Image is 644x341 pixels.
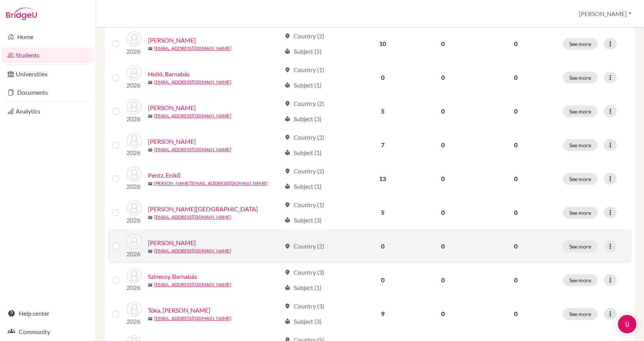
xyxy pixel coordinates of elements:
a: Tóka, [PERSON_NAME] [148,306,210,315]
div: Subject (3) [284,216,322,225]
img: Péterffy, Dóra [127,200,142,216]
span: location_on [284,100,291,107]
div: Country (1) [284,200,324,209]
td: 0 [412,61,474,94]
button: See more [563,38,598,50]
div: Open Intercom Messenger [618,315,636,333]
td: 13 [353,162,412,196]
span: mail [148,80,153,85]
a: Help center [2,306,94,321]
a: Documents [2,85,94,100]
span: mail [148,114,153,119]
span: mail [148,215,153,220]
a: [PERSON_NAME] [148,36,196,45]
div: Country (3) [284,268,324,277]
a: [EMAIL_ADDRESS][DOMAIN_NAME] [154,146,231,153]
span: location_on [284,243,291,249]
td: 0 [412,162,474,196]
img: Háry, Laura [127,31,142,47]
img: Kosztolányi, Niki [127,133,142,148]
img: Tóka, Zsófi [127,301,142,317]
td: 0 [412,94,474,128]
img: Szinessy, Barnabás [127,268,142,283]
p: 2026 [127,148,142,157]
td: 0 [353,263,412,297]
p: 2026 [127,182,142,191]
span: location_on [284,202,291,208]
span: location_on [284,67,291,73]
span: location_on [284,33,291,39]
div: Country (1) [284,65,324,74]
p: 0 [478,309,554,318]
img: Bridge-U [6,8,37,20]
a: Szinessy, Barnabás [148,272,197,281]
div: Subject (3) [284,114,322,124]
button: See more [563,308,598,320]
a: Home [2,29,94,44]
div: Country (2) [284,242,324,251]
td: 7 [353,128,412,162]
a: [PERSON_NAME] [148,103,196,112]
span: local_library [284,150,291,156]
span: local_library [284,183,291,189]
a: Holló, Barnabás [148,69,190,79]
span: local_library [284,217,291,223]
p: 0 [478,275,554,285]
div: Subject (1) [284,182,322,191]
span: local_library [284,116,291,122]
div: Country (2) [284,31,324,41]
p: 0 [478,140,554,150]
a: [EMAIL_ADDRESS][DOMAIN_NAME] [154,281,231,288]
button: See more [563,173,598,185]
span: local_library [284,82,291,88]
p: 2026 [127,81,142,90]
button: [PERSON_NAME] [575,7,635,21]
div: Subject (1) [284,283,322,292]
p: 0 [478,73,554,82]
a: [PERSON_NAME][EMAIL_ADDRESS][DOMAIN_NAME] [154,180,268,187]
button: See more [563,207,598,219]
span: location_on [284,134,291,140]
p: 0 [478,39,554,48]
p: 0 [478,208,554,217]
button: See more [563,241,598,252]
td: 0 [412,27,474,61]
span: local_library [284,285,291,291]
a: Students [2,48,94,63]
td: 0 [353,61,412,94]
img: Szabó-Szentgyörgyi, Péter [127,234,142,249]
span: mail [148,283,153,287]
p: 0 [478,242,554,251]
a: Analytics [2,104,94,119]
td: 0 [412,196,474,229]
a: Universities [2,66,94,82]
a: Community [2,324,94,339]
span: location_on [284,269,291,275]
td: 0 [412,297,474,331]
img: Holló, Barnabás [127,65,142,81]
a: [PERSON_NAME] [148,238,196,247]
span: mail [148,46,153,51]
a: Pentz, Enikő [148,171,181,180]
div: Country (3) [284,301,324,311]
a: [EMAIL_ADDRESS][DOMAIN_NAME] [154,214,231,221]
span: mail [148,148,153,152]
a: [EMAIL_ADDRESS][DOMAIN_NAME] [154,45,231,52]
p: 0 [478,107,554,116]
img: Kemecsei, Aron [127,99,142,114]
div: Country (2) [284,99,324,108]
div: Subject (1) [284,81,322,90]
div: Subject (5) [284,47,322,56]
p: 2026 [127,47,142,56]
p: 2026 [127,317,142,326]
span: mail [148,249,153,254]
a: [PERSON_NAME] [148,137,196,146]
td: 5 [353,196,412,229]
div: Country (2) [284,166,324,176]
button: See more [563,274,598,286]
button: See more [563,105,598,117]
button: See more [563,139,598,151]
p: 2026 [127,114,142,124]
td: 5 [353,94,412,128]
span: mail [148,316,153,321]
